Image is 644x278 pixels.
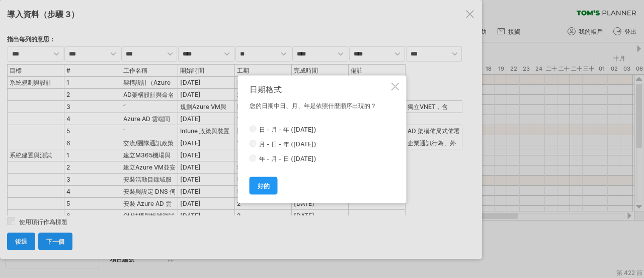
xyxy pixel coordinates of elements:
[259,125,316,133] font: 日 - 月 - 年 ([DATE])
[250,101,376,109] font: 您的日期中日、月、年是依照什麼順序出現的？
[250,177,278,194] a: 好的
[259,140,316,147] font: 月 - 日 - 年 ([DATE])
[250,84,282,94] font: 日期格式
[258,182,270,189] font: 好的
[259,154,316,162] font: 年 - 月 - 日 ([DATE])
